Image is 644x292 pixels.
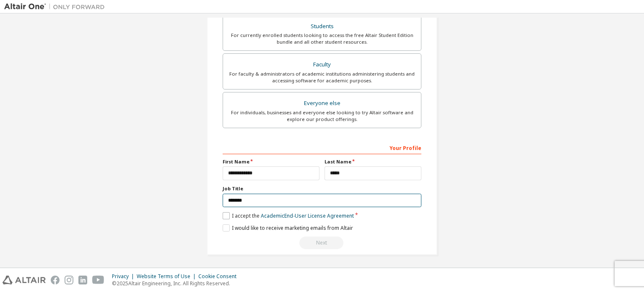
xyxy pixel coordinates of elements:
[228,109,416,123] div: For individuals, businesses and everyone else looking to try Altair software and explore our prod...
[228,32,416,45] div: For currently enrolled students looking to access the free Altair Student Edition bundle and all ...
[3,276,46,284] img: altair_logo.svg
[228,59,416,71] div: Faculty
[228,97,416,109] div: Everyone else
[198,273,241,280] div: Cookie Consent
[223,224,353,231] label: I would like to receive marketing emails from Altair
[112,280,241,287] p: © 2025 Altair Engineering, Inc. All Rights Reserved.
[228,71,416,84] div: For faculty & administrators of academic institutions administering students and accessing softwa...
[78,276,87,284] img: linkedin.svg
[112,273,137,280] div: Privacy
[325,158,421,165] label: Last Name
[223,185,421,192] label: Job Title
[223,158,319,165] label: First Name
[137,273,198,280] div: Website Terms of Use
[228,21,416,32] div: Students
[223,212,354,219] label: I accept the
[261,212,354,219] a: Academic End-User License Agreement
[223,141,421,154] div: Your Profile
[92,276,104,284] img: youtube.svg
[51,276,60,284] img: facebook.svg
[223,237,421,249] div: You need to provide your academic email
[4,3,109,11] img: Altair One
[65,276,73,284] img: instagram.svg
